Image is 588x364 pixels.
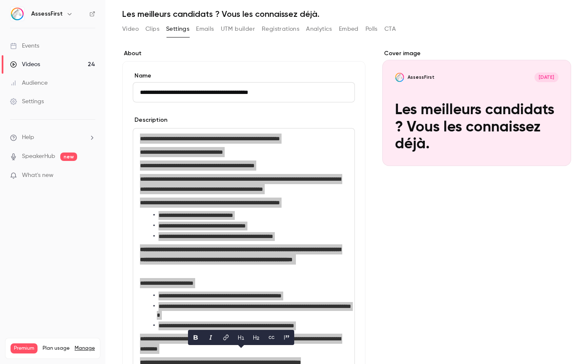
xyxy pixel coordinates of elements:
[166,22,189,36] button: Settings
[31,10,63,18] h6: AssessFirst
[382,49,571,58] label: Cover image
[133,72,355,80] label: Name
[11,7,24,21] img: AssessFirst
[22,133,34,142] span: Help
[196,22,214,36] button: Emails
[10,79,48,87] div: Audience
[22,152,55,161] a: SpeakerHub
[262,22,299,36] button: Registrations
[339,22,359,36] button: Embed
[204,331,217,344] button: italic
[306,22,332,36] button: Analytics
[122,49,365,58] label: About
[365,22,378,36] button: Polls
[382,49,571,166] section: Cover image
[122,22,139,36] button: Video
[11,343,38,353] span: Premium
[10,42,39,50] div: Events
[280,331,293,344] button: blockquote
[60,153,77,161] span: new
[145,22,159,36] button: Clips
[43,345,70,352] span: Plan usage
[384,22,396,36] button: CTA
[75,345,95,352] a: Manage
[10,97,44,106] div: Settings
[219,331,233,344] button: link
[122,9,571,19] h1: Les meilleurs candidats ? Vous les connaissez déjà.
[10,133,95,142] li: help-dropdown-opener
[221,22,255,36] button: UTM builder
[22,171,54,180] span: What's new
[85,172,95,179] iframe: Noticeable Trigger
[133,116,167,124] label: Description
[189,331,202,344] button: bold
[10,60,40,69] div: Videos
